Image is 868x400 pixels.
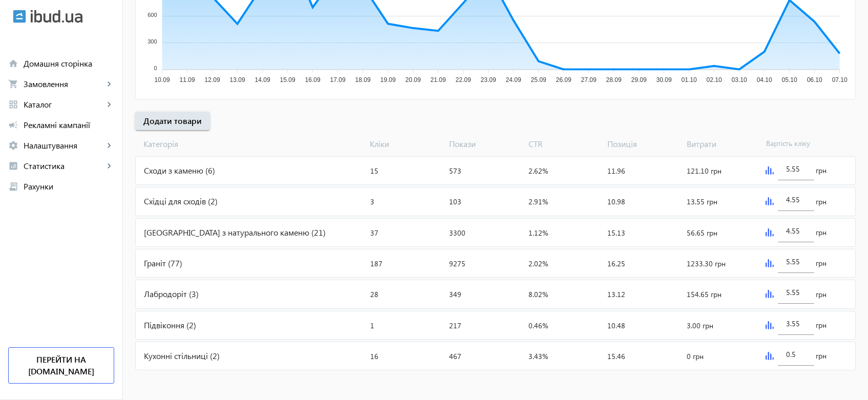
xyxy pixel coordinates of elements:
[604,138,683,150] span: Позиція
[607,259,625,268] span: 16.25
[104,161,114,171] mat-icon: keyboard_arrow_right
[766,259,774,267] img: graph.svg
[757,76,772,83] tspan: 04.10
[24,140,104,151] span: Налаштування
[816,197,827,207] span: грн
[762,138,841,150] span: Вартість кліку
[449,321,461,330] span: 217
[154,65,157,71] tspan: 0
[782,76,797,83] tspan: 05.10
[8,347,114,384] a: Перейти на [DOMAIN_NAME]
[687,197,717,206] span: 13.55 грн
[581,76,597,83] tspan: 27.09
[24,58,114,69] span: Домашня сторінка
[816,227,827,238] span: грн
[449,228,465,238] span: 3300
[370,289,378,299] span: 28
[24,161,104,171] span: Статистика
[657,76,672,83] tspan: 30.09
[305,76,321,83] tspan: 16.09
[456,76,471,83] tspan: 22.09
[832,76,848,83] tspan: 07.10
[136,219,366,246] div: [GEOGRAPHIC_DATA] з натурального каменю (21)
[355,76,371,83] tspan: 18.09
[31,10,82,23] img: ibud_text.svg
[445,138,524,150] span: Покази
[732,76,747,83] tspan: 03.10
[370,321,374,330] span: 1
[556,76,571,83] tspan: 26.09
[707,76,722,83] tspan: 02.10
[366,138,445,150] span: Кліки
[449,351,461,361] span: 467
[528,259,548,268] span: 2.02%
[380,76,396,83] tspan: 19.09
[370,197,374,206] span: 3
[528,228,548,238] span: 1.12%
[528,351,548,361] span: 3.43%
[370,166,378,176] span: 15
[230,76,245,83] tspan: 13.09
[136,280,366,308] div: Лабродоріт (3)
[766,197,774,205] img: graph.svg
[147,38,157,45] tspan: 300
[506,76,521,83] tspan: 24.09
[687,289,722,299] span: 154.65 грн
[449,197,461,206] span: 103
[24,79,104,89] span: Замовлення
[807,76,822,83] tspan: 06.10
[24,99,104,110] span: Каталог
[13,10,26,23] img: ibud.svg
[449,259,465,268] span: 9275
[607,321,625,330] span: 10.48
[683,138,762,150] span: Витрати
[180,76,195,83] tspan: 11.09
[147,12,157,18] tspan: 600
[136,249,366,277] div: Граніт (77)
[8,181,18,192] mat-icon: receipt_long
[607,166,625,176] span: 11.96
[370,259,383,268] span: 187
[449,289,461,299] span: 349
[687,259,726,268] span: 1233.30 грн
[816,289,827,300] span: грн
[607,351,625,361] span: 15.46
[8,161,18,171] mat-icon: analytics
[370,351,378,361] span: 16
[136,311,366,339] div: Підвіконня (2)
[431,76,446,83] tspan: 21.09
[524,138,604,150] span: CTR
[816,320,827,330] span: грн
[687,166,722,176] span: 121.10 грн
[136,187,366,215] div: Східці для сходів (2)
[135,112,210,130] button: Додати товари
[687,228,717,238] span: 56.65 грн
[531,76,546,83] tspan: 25.09
[406,76,421,83] tspan: 20.09
[136,342,366,370] div: Кухонні стільниці (2)
[606,76,622,83] tspan: 28.09
[104,140,114,151] mat-icon: keyboard_arrow_right
[481,76,496,83] tspan: 23.09
[766,290,774,298] img: graph.svg
[687,321,713,330] span: 3.00 грн
[816,258,827,268] span: грн
[631,76,647,83] tspan: 29.09
[816,165,827,176] span: грн
[607,197,625,206] span: 10.98
[104,99,114,110] mat-icon: keyboard_arrow_right
[24,181,114,192] span: Рахунки
[8,120,18,130] mat-icon: campaign
[370,228,378,238] span: 37
[24,120,114,130] span: Рекламні кампанії
[8,79,18,89] mat-icon: shopping_cart
[528,289,548,299] span: 8.02%
[136,157,366,184] div: Сходи з каменю (6)
[8,140,18,151] mat-icon: settings
[205,76,220,83] tspan: 12.09
[135,138,366,150] span: Категорія
[255,76,270,83] tspan: 14.09
[280,76,295,83] tspan: 15.09
[766,352,774,360] img: graph.svg
[528,166,548,176] span: 2.62%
